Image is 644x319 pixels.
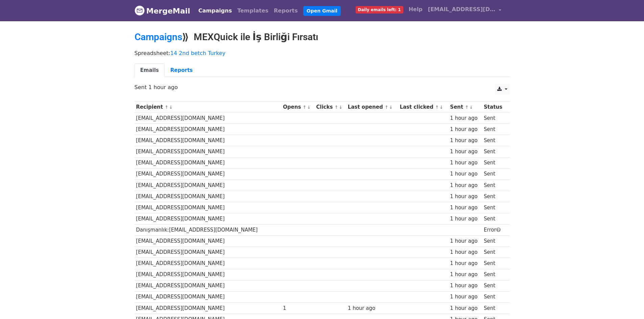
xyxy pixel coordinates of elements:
td: Sent [482,191,506,202]
a: ↓ [469,105,473,110]
a: ↓ [169,105,173,110]
div: 1 hour ago [450,293,480,301]
a: Reports [165,63,198,77]
td: Sent [482,124,506,135]
td: [EMAIL_ADDRESS][DOMAIN_NAME] [135,146,282,157]
td: Sent [482,280,506,291]
a: Templates [235,4,271,18]
td: [EMAIL_ADDRESS][DOMAIN_NAME] [135,191,282,202]
a: ↑ [465,105,469,110]
td: Error [482,224,506,236]
td: Sent [482,168,506,180]
th: Sent [449,102,482,113]
td: [EMAIL_ADDRESS][DOMAIN_NAME] [135,236,282,247]
td: Sent [482,236,506,247]
td: Sent [482,157,506,168]
a: [EMAIL_ADDRESS][DOMAIN_NAME] [425,3,504,19]
a: ↑ [385,105,388,110]
td: [EMAIL_ADDRESS][DOMAIN_NAME] [135,269,282,280]
p: Sent 1 hour ago [135,84,510,91]
a: Help [406,3,425,16]
td: Sent [482,291,506,302]
td: [EMAIL_ADDRESS][DOMAIN_NAME] [135,135,282,146]
a: ↑ [165,105,168,110]
td: [EMAIL_ADDRESS][DOMAIN_NAME] [135,280,282,291]
td: Sent [482,146,506,157]
td: [EMAIL_ADDRESS][DOMAIN_NAME] [135,168,282,180]
td: Sent [482,113,506,124]
td: [EMAIL_ADDRESS][DOMAIN_NAME] [135,213,282,224]
a: Campaigns [135,31,182,43]
td: Sent [482,135,506,146]
span: Daily emails left: 1 [356,6,403,14]
div: 1 hour ago [450,148,480,156]
div: 1 hour ago [450,304,480,312]
div: 1 hour ago [450,237,480,245]
a: Reports [271,4,301,18]
th: Last clicked [398,102,449,113]
a: ↑ [303,105,307,110]
td: [EMAIL_ADDRESS][DOMAIN_NAME] [135,124,282,135]
td: [EMAIL_ADDRESS][DOMAIN_NAME] [135,302,282,314]
div: 1 hour ago [450,170,480,178]
img: MergeMail logo [135,5,145,16]
td: [EMAIL_ADDRESS][DOMAIN_NAME] [135,180,282,191]
div: 1 hour ago [450,271,480,278]
a: Open Gmail [303,6,341,16]
div: 1 hour ago [450,114,480,122]
div: 1 [283,304,313,312]
div: 1 hour ago [450,137,480,144]
td: [EMAIL_ADDRESS][DOMAIN_NAME] [135,258,282,269]
td: Sent [482,247,506,258]
td: Sent [482,258,506,269]
a: ↑ [435,105,439,110]
td: Sent [482,180,506,191]
td: Sent [482,269,506,280]
a: Campaigns [196,4,235,18]
div: 1 hour ago [348,304,397,312]
div: 1 hour ago [450,159,480,167]
td: Sent [482,302,506,314]
a: Emails [135,63,165,77]
td: Sent [482,213,506,224]
a: ↓ [439,105,443,110]
a: ↑ [335,105,338,110]
th: Recipient [135,102,282,113]
td: [EMAIL_ADDRESS][DOMAIN_NAME] [135,113,282,124]
div: 1 hour ago [450,126,480,133]
td: [EMAIL_ADDRESS][DOMAIN_NAME] [135,202,282,213]
div: 1 hour ago [450,282,480,290]
div: 1 hour ago [450,215,480,223]
span: [EMAIL_ADDRESS][DOMAIN_NAME] [428,5,496,14]
th: Opens [281,102,314,113]
div: 1 hour ago [450,182,480,189]
td: [EMAIL_ADDRESS][DOMAIN_NAME] [135,157,282,168]
div: 1 hour ago [450,260,480,267]
td: [EMAIL_ADDRESS][DOMAIN_NAME] [135,291,282,302]
div: 1 hour ago [450,193,480,201]
th: Last opened [346,102,398,113]
td: [EMAIL_ADDRESS][DOMAIN_NAME] [135,247,282,258]
a: 14 2nd betch Turkey [170,50,225,56]
th: Status [482,102,506,113]
a: ↓ [339,105,342,110]
a: ↓ [389,105,393,110]
th: Clicks [314,102,346,113]
div: 1 hour ago [450,248,480,256]
a: Daily emails left: 1 [353,3,406,16]
div: 1 hour ago [450,204,480,212]
a: ↓ [307,105,311,110]
td: Sent [482,202,506,213]
h2: ⟫ MEXQuick ile İş Birliği Fırsatı [135,31,510,43]
td: Danışmanlık:[EMAIL_ADDRESS][DOMAIN_NAME] [135,224,282,236]
a: MergeMail [135,4,190,18]
p: Spreadsheet: [135,50,510,57]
